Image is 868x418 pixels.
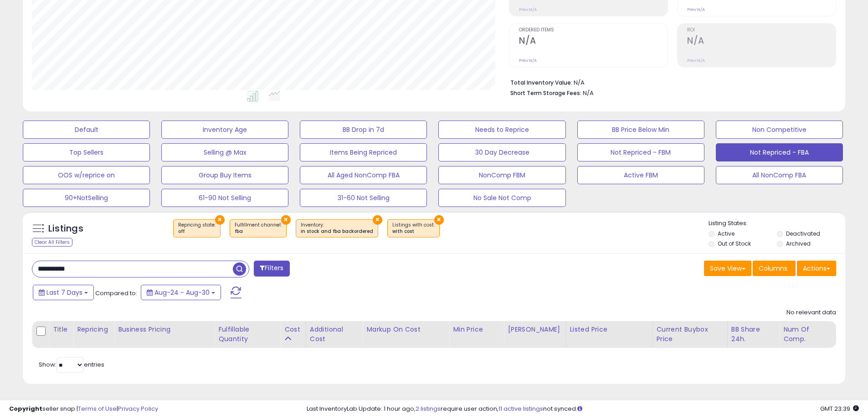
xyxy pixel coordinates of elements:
span: 2025-09-7 23:39 GMT [820,404,859,413]
button: BB Drop in 7d [300,121,427,139]
label: Out of Stock [718,240,751,247]
div: No relevant data [786,308,836,317]
button: OOS w/reprice on [23,166,150,184]
div: in stock and fba backordered [301,228,373,235]
button: No Sale Not Comp [438,189,565,207]
a: Privacy Policy [118,404,158,413]
button: × [281,215,291,225]
button: Non Competitive [716,121,843,139]
span: Repricing state : [178,222,216,235]
button: NonComp FBM [438,166,565,184]
div: Clear All Filters [32,238,72,247]
button: × [434,215,444,225]
button: Items Being Repriced [300,143,427,161]
button: 61-90 Not Selling [161,189,288,207]
span: Fulfillment channel : [235,222,282,235]
div: Num of Comp. [783,325,832,344]
button: Default [23,121,150,139]
button: All NonComp FBA [716,166,843,184]
div: Current Buybox Price [657,325,724,344]
label: Deactivated [786,230,820,237]
small: Prev: N/A [687,7,705,12]
button: Top Sellers [23,143,150,161]
span: Ordered Items [519,28,668,33]
a: 11 active listings [498,404,543,413]
div: with cost [392,228,435,235]
div: off [178,228,216,235]
button: Filters [254,261,289,277]
span: Inventory : [301,222,373,235]
p: Listing States: [709,219,845,228]
button: Save View [704,261,751,276]
div: Business Pricing [118,325,211,334]
div: Min Price [453,325,500,334]
label: Archived [786,240,811,247]
button: Not Repriced - FBM [577,143,704,161]
span: Listings with cost : [392,222,435,235]
h2: N/A [687,35,836,48]
button: × [215,215,225,225]
li: N/A [510,76,829,87]
button: All Aged NonComp FBA [300,166,427,184]
div: fba [235,228,282,235]
button: Selling @ Max [161,143,288,161]
button: Needs to Reprice [438,121,565,139]
div: Markup on Cost [366,325,445,334]
a: 2 listings [416,404,441,413]
button: 31-60 Not Selling [300,189,427,207]
a: Terms of Use [78,404,117,413]
button: Last 7 Days [33,285,94,300]
div: Repricing [77,325,110,334]
div: Listed Price [570,325,649,334]
div: Additional Cost [310,325,359,344]
h2: N/A [519,35,668,48]
button: Aug-24 - Aug-30 [141,285,221,300]
b: Total Inventory Value: [510,79,572,86]
button: Active FBM [577,166,704,184]
div: seller snap | | [9,405,158,413]
button: Not Repriced - FBA [716,143,843,161]
button: Actions [797,261,836,276]
span: Compared to: [95,289,137,297]
span: Columns [759,264,787,273]
button: Inventory Age [161,121,288,139]
span: N/A [583,89,594,97]
small: Prev: N/A [687,58,705,63]
small: Prev: N/A [519,7,537,12]
div: Fulfillable Quantity [218,325,277,344]
div: Cost [284,325,302,334]
span: ROI [687,28,836,33]
div: Title [53,325,69,334]
b: Short Term Storage Fees: [510,89,581,97]
span: Aug-24 - Aug-30 [154,288,210,297]
span: Last 7 Days [46,288,82,297]
button: Columns [753,261,796,276]
span: Show: entries [39,360,104,369]
button: BB Price Below Min [577,121,704,139]
button: 90+NotSelling [23,189,150,207]
button: × [373,215,382,225]
label: Active [718,230,734,237]
div: BB Share 24h. [731,325,776,344]
strong: Copyright [9,404,42,413]
th: The percentage added to the cost of goods (COGS) that forms the calculator for Min & Max prices. [363,321,449,348]
h5: Listings [48,222,83,235]
div: [PERSON_NAME] [508,325,562,334]
small: Prev: N/A [519,58,537,63]
button: 30 Day Decrease [438,143,565,161]
div: Last InventoryLab Update: 1 hour ago, require user action, not synced. [307,405,859,413]
button: Group Buy Items [161,166,288,184]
